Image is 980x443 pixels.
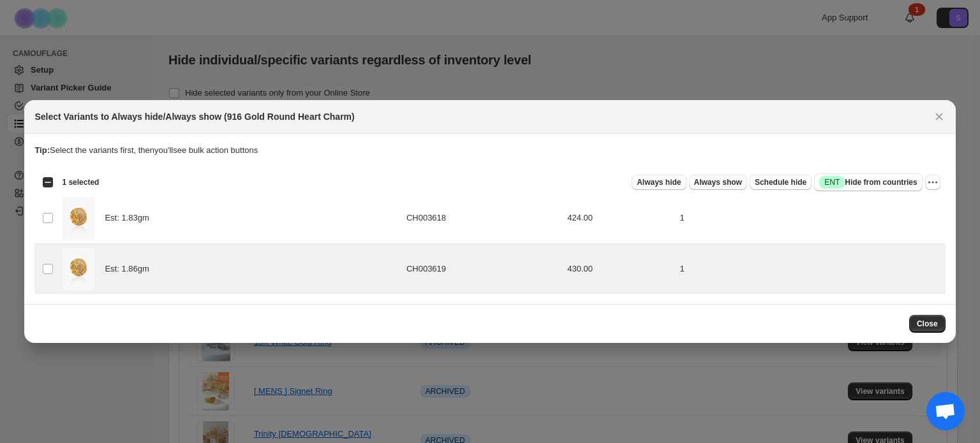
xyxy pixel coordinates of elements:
img: 916-Gold-Love-Ball-Pendant-thumbnail_43bfc82e-252c-4ef3-9264-92602fdd9958.jpg [63,248,94,291]
td: 430.00 [563,243,676,294]
button: Schedule hide [750,175,812,190]
span: Always show [694,177,742,187]
span: ENT [824,177,840,187]
span: Close [917,319,938,329]
td: CH003619 [403,243,563,294]
p: Select the variants first, then you'll see bulk action buttons [34,144,945,157]
button: Close [909,315,946,333]
td: 1 [676,192,945,243]
button: SuccessENTHide from countries [814,173,922,191]
button: Close [930,108,948,126]
h2: Select Variants to Always hide/Always show (916 Gold Round Heart Charm) [34,110,354,123]
span: 1 selected [62,177,99,187]
button: More actions [925,175,940,190]
td: CH003618 [403,192,563,243]
button: Always show [689,175,747,190]
img: 916-Gold-Love-Ball-Pendant-thumbnail_43bfc82e-252c-4ef3-9264-92602fdd9958.jpg [63,197,94,240]
a: Open chat [926,392,965,430]
span: Always hide [637,177,681,187]
button: Always hide [632,175,686,190]
span: Hide from countries [819,176,917,189]
span: Schedule hide [755,177,806,187]
span: Est: 1.83gm [105,212,156,224]
span: Est: 1.86gm [105,263,156,275]
td: 1 [676,243,945,294]
strong: Tip: [34,145,50,155]
td: 424.00 [563,192,676,243]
